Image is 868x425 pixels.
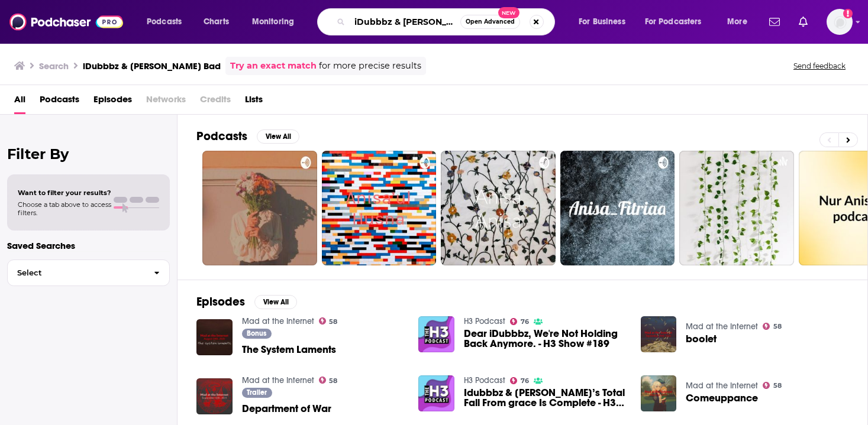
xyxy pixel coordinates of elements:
[8,269,144,277] span: Select
[790,61,849,71] button: Send feedback
[230,59,317,73] a: Try an exact match
[196,129,247,144] h2: Podcasts
[464,316,505,326] a: H3 Podcast
[773,383,782,388] span: 58
[763,382,782,389] a: 58
[196,294,297,309] a: EpisodesView All
[329,378,337,384] span: 58
[247,330,266,337] span: Bonus
[40,90,79,114] a: Podcasts
[727,14,747,30] span: More
[93,90,132,114] a: Episodes
[18,200,111,217] span: Choose a tab above to access filters.
[637,12,719,31] button: open menu
[14,90,25,114] a: All
[827,9,853,35] span: Logged in as sashagoldin
[843,9,853,18] svg: Add a profile image
[196,294,245,309] h2: Episodes
[521,319,529,325] span: 76
[570,12,640,31] button: open menu
[247,389,267,396] span: Trailer
[794,12,812,32] a: Show notifications dropdown
[196,319,233,355] img: The System Laments
[147,14,182,30] span: Podcasts
[827,9,853,35] button: Show profile menu
[7,259,170,286] button: Select
[319,317,338,325] a: 58
[641,316,677,352] img: boolet
[252,14,294,30] span: Monitoring
[686,334,717,344] a: boolet
[418,316,454,352] img: Dear iDubbbz, We're Not Holding Back Anymore. - H3 Show #189
[83,60,221,72] h3: iDubbbz & [PERSON_NAME] Bad
[138,12,197,31] button: open menu
[319,59,421,73] span: for more precise results
[18,189,111,197] span: Want to filter your results?
[763,323,782,330] a: 58
[319,377,338,384] a: 58
[686,381,758,391] a: Mad at the Internet
[510,377,529,384] a: 76
[7,240,170,251] p: Saved Searches
[764,12,785,32] a: Show notifications dropdown
[254,295,297,309] button: View All
[510,318,529,325] a: 76
[200,90,231,114] span: Credits
[242,375,314,385] a: Mad at the Internet
[7,145,170,163] h2: Filter By
[464,388,627,408] span: Idubbbz & [PERSON_NAME]’s Total Fall From grace Is Complete - H3 Show #190
[827,9,853,35] img: User Profile
[579,14,625,30] span: For Business
[204,14,229,30] span: Charts
[464,388,627,408] a: Idubbbz & Anisa’s Total Fall From grace Is Complete - H3 Show #190
[9,11,123,33] img: Podchaser - Follow, Share and Rate Podcasts
[328,8,566,35] div: Search podcasts, credits, & more...
[196,12,236,31] a: Charts
[329,319,337,325] span: 58
[242,316,314,326] a: Mad at the Internet
[39,60,69,72] h3: Search
[245,90,263,114] a: Lists
[521,378,529,384] span: 76
[464,375,505,385] a: H3 Podcast
[645,14,702,30] span: For Podcasters
[244,12,309,31] button: open menu
[498,7,519,18] span: New
[686,393,758,403] a: Comeuppance
[196,129,299,144] a: PodcastsView All
[773,324,782,329] span: 58
[242,345,336,355] a: The System Laments
[466,19,515,25] span: Open Advanced
[460,15,520,29] button: Open AdvancedNew
[350,12,460,31] input: Search podcasts, credits, & more...
[719,12,762,31] button: open menu
[641,375,677,411] img: Comeuppance
[242,404,331,414] a: Department of War
[257,129,299,144] button: View All
[686,322,758,332] a: Mad at the Internet
[196,378,233,414] img: Department of War
[146,90,186,114] span: Networks
[418,375,454,411] img: Idubbbz & Anisa’s Total Fall From grace Is Complete - H3 Show #190
[464,329,627,349] a: Dear iDubbbz, We're Not Holding Back Anymore. - H3 Show #189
